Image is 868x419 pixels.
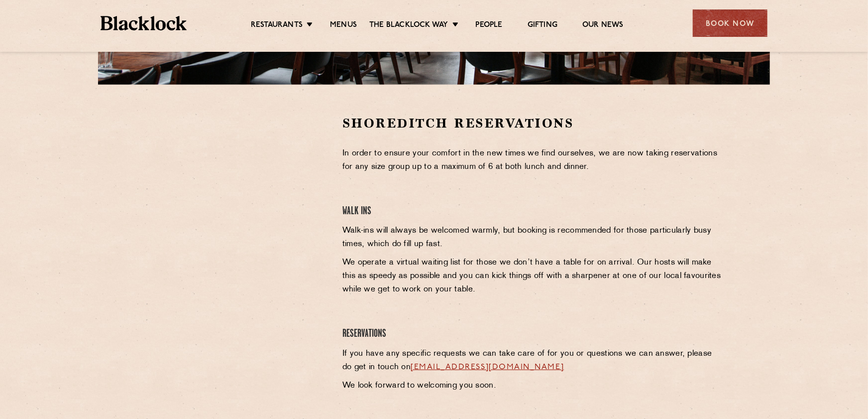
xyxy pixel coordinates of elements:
[342,327,724,341] h4: Reservations
[342,379,724,393] p: We look forward to welcoming you soon.
[330,20,357,31] a: Menus
[342,347,724,374] p: If you have any specific requests we can take care of for you or questions we can answer, please ...
[180,115,292,265] iframe: OpenTable make booking widget
[342,147,724,174] p: In order to ensure your comfort in the new times we find ourselves, we are now taking reservation...
[342,256,724,296] p: We operate a virtual waiting list for those we don’t have a table for on arrival. Our hosts will ...
[101,16,187,30] img: BL_Textured_Logo-footer-cropped.svg
[369,20,448,31] a: The Blacklock Way
[582,20,624,31] a: Our News
[528,20,557,31] a: Gifting
[411,363,564,371] a: [EMAIL_ADDRESS][DOMAIN_NAME]
[342,115,724,132] h2: Shoreditch Reservations
[342,205,724,218] h4: Walk Ins
[251,20,303,31] a: Restaurants
[476,20,503,31] a: People
[342,224,724,251] p: Walk-ins will always be welcomed warmly, but booking is recommended for those particularly busy t...
[693,9,767,37] div: Book Now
